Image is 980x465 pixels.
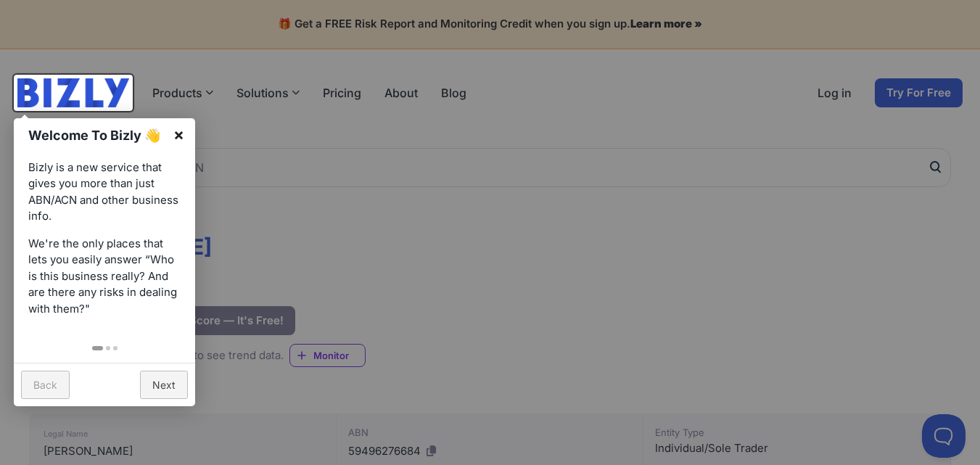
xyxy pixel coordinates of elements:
a: Next [140,371,188,399]
a: Back [21,371,70,399]
a: × [162,118,195,151]
h1: Welcome To Bizly 👋 [28,125,165,145]
p: Bizly is a new service that gives you more than just ABN/ACN and other business info. [28,160,181,225]
p: We're the only places that lets you easily answer “Who is this business really? And are there any... [28,236,181,318]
